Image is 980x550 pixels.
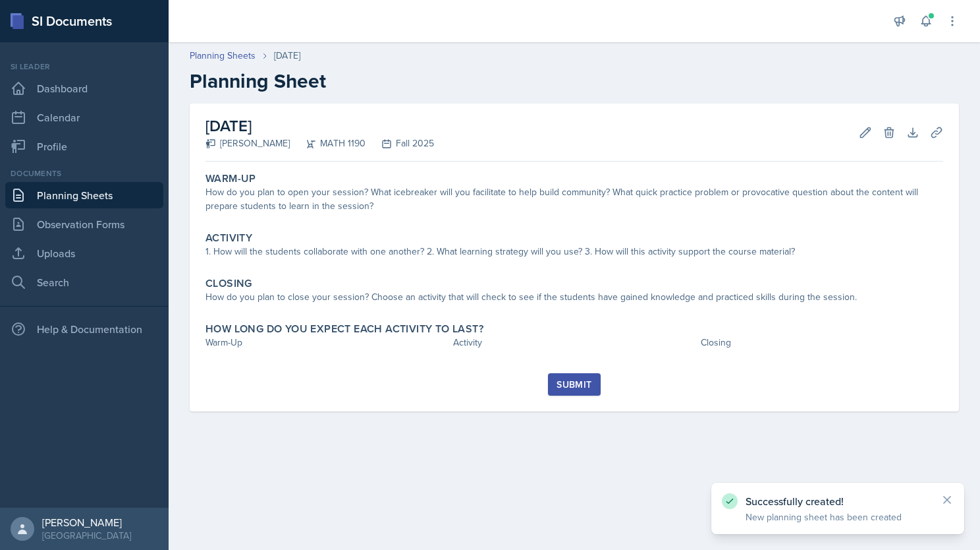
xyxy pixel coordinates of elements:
div: Activity [453,336,695,350]
a: Planning Sheets [5,182,163,208]
label: Activity [205,231,252,245]
div: [GEOGRAPHIC_DATA] [42,529,131,542]
div: Si leader [5,61,163,73]
div: 1. How will the students collaborate with one another? 2. What learning strategy will you use? 3.... [205,245,943,259]
div: Closing [701,336,943,350]
div: [PERSON_NAME] [42,516,131,529]
div: How do you plan to open your session? What icebreaker will you facilitate to help build community... [205,185,943,213]
div: MATH 1190 [290,137,366,150]
p: Successfully created! [746,495,930,508]
div: How do you plan to close your session? Choose an activity that will check to see if the students ... [205,290,943,304]
h2: Planning Sheet [190,69,959,93]
label: How long do you expect each activity to last? [205,322,483,336]
div: Documents [5,168,163,179]
div: Warm-Up [205,336,448,350]
a: Search [5,269,163,295]
button: Submit [548,373,600,396]
label: Warm-Up [205,172,256,185]
a: Calendar [5,104,163,131]
div: [PERSON_NAME] [205,137,290,150]
a: Dashboard [5,75,163,102]
a: Uploads [5,240,163,266]
h2: [DATE] [205,114,434,138]
a: Planning Sheets [190,49,256,63]
div: Submit [557,379,591,390]
a: Observation Forms [5,211,163,237]
a: Profile [5,133,163,160]
div: Help & Documentation [5,316,163,342]
label: Closing [205,277,252,290]
div: [DATE] [274,49,300,63]
div: Fall 2025 [366,137,434,150]
p: New planning sheet has been created [746,510,930,524]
